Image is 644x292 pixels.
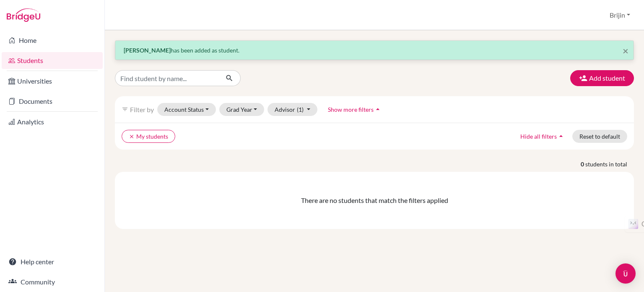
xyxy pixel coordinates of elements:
a: Analytics [2,113,103,130]
button: Brijin [606,7,634,23]
p: has been added as student. [124,46,625,55]
a: Documents [2,93,103,110]
a: Home [2,32,103,49]
i: arrow_drop_up [557,132,565,140]
i: arrow_drop_up [374,105,382,113]
span: Hide all filters [520,133,557,140]
a: Community [2,274,103,290]
img: Bridge-U [7,8,40,22]
span: students in total [585,160,634,168]
button: Close [623,46,628,56]
span: (1) [297,106,304,113]
div: Open Intercom Messenger [615,263,636,284]
a: Universities [2,73,103,89]
input: Find student by name... [115,70,219,86]
i: filter_list [122,106,128,113]
button: Advisor(1) [267,103,317,116]
button: Account Status [157,103,216,116]
div: There are no students that match the filters applied [122,195,627,205]
span: Filter by [130,105,154,113]
button: clearMy students [122,130,175,143]
a: Students [2,52,103,69]
span: Show more filters [328,106,374,113]
strong: 0 [581,160,585,168]
button: Add student [570,70,634,86]
strong: [PERSON_NAME] [124,47,171,54]
i: clear [129,134,135,139]
button: Show more filtersarrow_drop_up [321,103,389,116]
button: Grad Year [219,103,265,116]
span: × [623,45,628,57]
button: Hide all filtersarrow_drop_up [513,130,572,143]
a: Help center [2,253,103,270]
button: Reset to default [572,130,627,143]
